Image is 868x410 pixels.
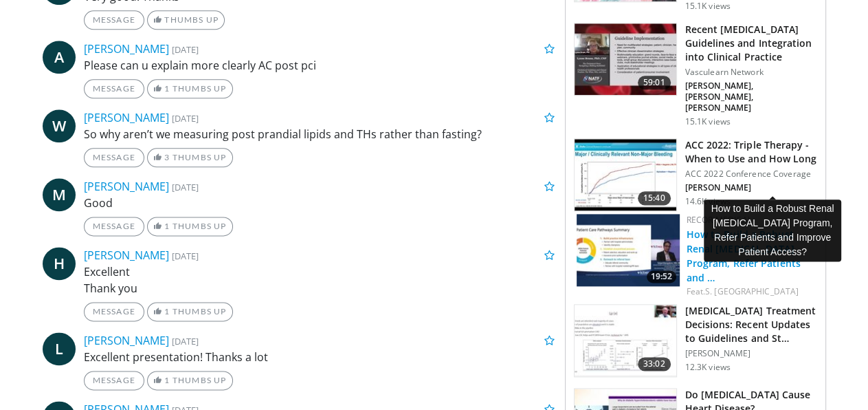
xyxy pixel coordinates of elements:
[685,138,817,166] h3: ACC 2022: Triple Therapy - When to Use and How Long
[164,375,170,385] span: 1
[84,148,144,167] a: Message
[685,23,817,64] h3: Recent [MEDICAL_DATA] Guidelines and Integration into Clinical Practice
[685,116,731,127] p: 15.1K views
[164,152,170,162] span: 3
[172,250,199,262] small: [DATE]
[685,362,731,373] p: 12.3K views
[172,181,199,193] small: [DATE]
[43,332,76,365] a: L
[575,305,676,376] img: 6f79f02c-3240-4454-8beb-49f61d478177.150x105_q85_crop-smart_upscale.jpg
[147,148,233,167] a: 3 Thumbs Up
[574,23,817,127] a: 59:01 Recent [MEDICAL_DATA] Guidelines and Integration into Clinical Practice Vasculearn Network ...
[685,1,731,12] p: 15.1K views
[577,214,680,286] a: 19:52
[147,302,233,321] a: 1 Thumbs Up
[147,371,233,390] a: 1 Thumbs Up
[84,217,144,236] a: Message
[43,109,76,142] a: W
[638,76,671,89] span: 59:01
[84,248,169,263] a: [PERSON_NAME]
[84,349,555,365] p: Excellent presentation! Thanks a lot
[84,57,555,74] p: Please can u explain more clearly AC post pci
[574,304,817,377] a: 33:02 [MEDICAL_DATA] Treatment Decisions: Recent Updates to Guidelines and St… [PERSON_NAME] 12.3...
[84,263,555,296] p: Excellent Thank you
[172,335,199,347] small: [DATE]
[84,371,144,390] a: Message
[685,304,817,345] h3: [MEDICAL_DATA] Treatment Decisions: Recent Updates to Guidelines and St…
[574,138,817,211] a: 15:40 ACC 2022: Triple Therapy - When to Use and How Long ACC 2022 Conference Coverage [PERSON_NA...
[164,306,170,316] span: 1
[84,195,555,211] p: Good
[43,41,76,74] a: A
[638,357,671,371] span: 33:02
[43,178,76,211] a: M
[147,79,233,98] a: 1 Thumbs Up
[84,10,144,30] a: Message
[84,302,144,321] a: Message
[685,67,817,78] p: Vasculearn Network
[84,333,169,348] a: [PERSON_NAME]
[84,126,555,142] p: So why aren’t we measuring post prandial lipids and THs rather than fasting?
[685,196,731,207] p: 14.6K views
[687,228,801,284] a: How to Build a Robust Renal [MEDICAL_DATA] Program, Refer Patients and …
[575,139,676,211] img: 9cc0c993-ed59-4664-aa07-2acdd981abd5.150x105_q85_crop-smart_upscale.jpg
[704,199,841,261] div: How to Build a Robust Renal [MEDICAL_DATA] Program, Refer Patients and Improve Patient Access?
[647,270,676,283] span: 19:52
[172,112,199,125] small: [DATE]
[84,179,169,194] a: [PERSON_NAME]
[705,285,799,297] a: S. [GEOGRAPHIC_DATA]
[147,217,233,236] a: 1 Thumbs Up
[687,285,814,298] div: Feat.
[685,80,817,114] p: [PERSON_NAME], [PERSON_NAME], [PERSON_NAME]
[172,43,199,56] small: [DATE]
[687,214,752,226] a: Recor Medical
[147,10,225,30] a: Thumbs Up
[575,23,676,95] img: 87825f19-cf4c-4b91-bba1-ce218758c6bb.150x105_q85_crop-smart_upscale.jpg
[164,83,170,94] span: 1
[685,348,817,359] p: [PERSON_NAME]
[685,169,817,180] p: ACC 2022 Conference Coverage
[638,191,671,205] span: 15:40
[577,214,680,286] img: 58a5d6e1-2c1b-4f35-8a7a-3b2c6cc6a686.150x105_q85_crop-smart_upscale.jpg
[84,41,169,56] a: [PERSON_NAME]
[84,79,144,98] a: Message
[685,182,817,193] p: [PERSON_NAME]
[84,110,169,125] a: [PERSON_NAME]
[43,247,76,280] a: H
[164,221,170,231] span: 1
